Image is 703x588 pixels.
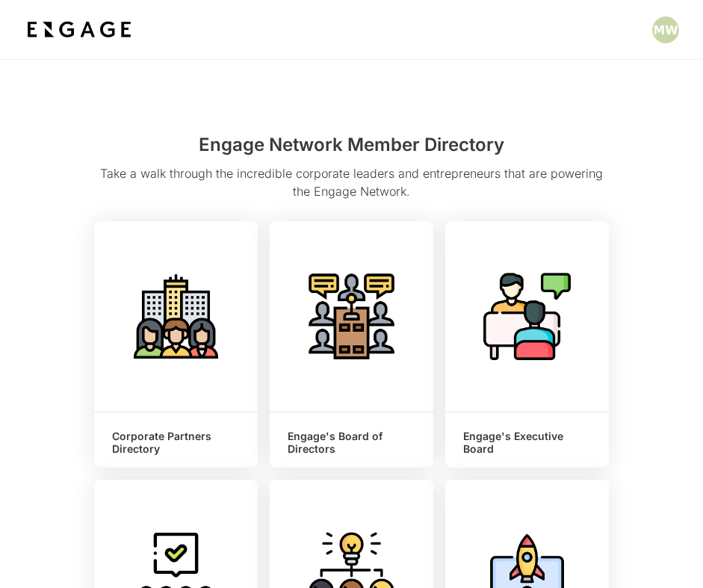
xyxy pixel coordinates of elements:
[24,16,134,43] img: bdf1fb74-1727-4ba0-a5bd-bc74ae9fc70b.jpeg
[112,430,240,456] h6: Corporate Partners Directory
[94,131,610,164] h2: Engage Network Member Directory
[463,430,591,456] h6: Engage's Executive Board
[652,16,679,43] img: Profile picture of Michael Wood
[94,164,610,209] p: Take a walk through the incredible corporate leaders and entrepreneurs that are powering the Enga...
[652,16,679,43] button: Open profile menu
[288,430,415,456] h6: Engage's Board of Directors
